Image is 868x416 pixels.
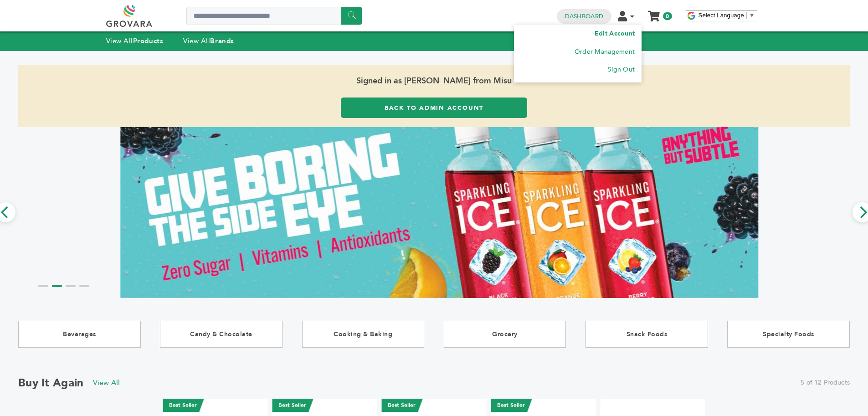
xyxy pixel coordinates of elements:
a: Snack Foods [586,321,708,348]
a: View All [93,378,120,388]
li: Page dot 3 [66,285,76,287]
li: Page dot 1 [38,285,48,287]
h2: Buy it Again [18,375,84,390]
a: Grocery [444,321,566,348]
a: Select Language​ [699,12,755,19]
span: Signed in as [PERSON_NAME] from Misu [18,65,850,98]
strong: Brands [210,36,234,46]
span: 0 [663,12,672,20]
span: ▼ [749,12,755,19]
li: Page dot 2 [52,285,62,287]
a: Dashboard [565,12,603,21]
a: Order Management [575,47,635,56]
strong: Products [133,36,163,46]
a: Cooking & Baking [302,321,425,348]
a: View AllBrands [183,36,234,46]
a: Beverages [18,321,141,348]
a: View AllProducts [106,36,164,46]
a: Edit Account [595,29,635,38]
a: Back to Admin Account [341,98,527,118]
span: Select Language [699,12,744,19]
input: Search a product or brand... [186,7,362,25]
a: Sign Out [608,65,635,74]
a: Specialty Foods [727,321,850,348]
span: 5 of 12 Products [801,378,850,387]
a: Candy & Chocolate [160,321,282,348]
img: Marketplace Top Banner 2 [120,113,758,312]
li: Page dot 4 [79,285,89,287]
a: My Cart [648,8,659,18]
